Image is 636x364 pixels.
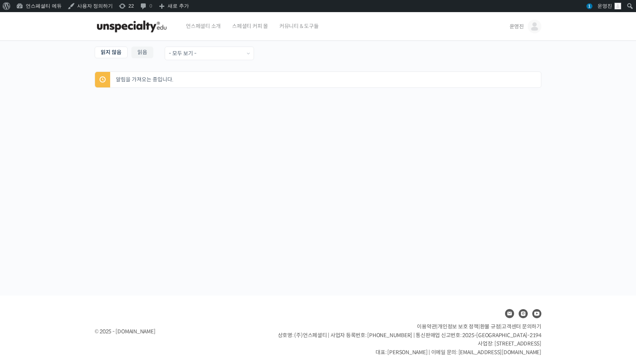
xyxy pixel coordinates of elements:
[510,12,541,41] a: 운영진
[480,323,500,330] a: 환불 규정
[278,322,541,356] p: | | | 상호명: (주)언스페셜티 | 사업자 등록번호: [PHONE_NUMBER] | 통신판매업 신고번호: 2025-[GEOGRAPHIC_DATA]-2194 사업장: [ST...
[95,47,153,60] nav: Sub Menu
[114,72,541,87] p: 알림을 가져오는 중입니다.
[510,23,524,30] span: 운영진
[232,12,268,40] span: 스페셜티 커피 몰
[276,12,323,41] a: 커뮤니티 & 도구들
[186,12,221,40] span: 언스페셜티 소개
[438,323,479,330] a: 개인정보 보호 정책
[131,47,153,58] a: 읽음
[279,12,319,40] span: 커뮤니티 & 도구들
[228,12,272,41] a: 스페셜티 커피 몰
[502,323,541,330] span: 고객센터 문의하기
[95,47,128,58] a: 읽지 않음
[417,323,436,330] a: 이용약관
[95,327,259,337] div: © 2025 - [DOMAIN_NAME]
[182,12,224,41] a: 언스페셜티 소개
[586,3,592,9] span: 1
